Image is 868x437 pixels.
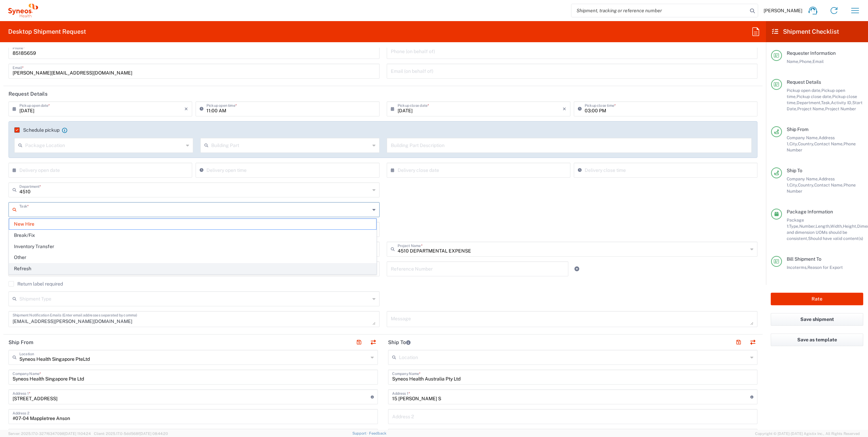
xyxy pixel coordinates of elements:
span: Reason for Export [807,265,843,270]
span: Refresh [9,263,376,274]
span: Email [813,59,824,64]
button: Save as template [771,334,863,346]
span: Department, [797,100,821,105]
span: Inventory Transfer [9,241,376,252]
span: Height, [843,224,857,229]
span: Pickup open date, [787,88,821,93]
button: Rate [771,293,863,305]
span: Task, [821,100,831,105]
span: Should have valid content(s) [808,236,863,241]
span: Bill Shipment To [787,256,821,262]
span: [DATE] 08:44:20 [139,432,168,436]
span: Length, [816,224,830,229]
span: Number, [799,224,816,229]
span: City, [789,182,798,188]
span: [PERSON_NAME] [764,7,802,14]
span: Pickup close date, [797,94,832,99]
span: Package 1: [787,217,804,229]
label: Return label required [9,281,63,287]
span: Activity ID, [831,100,852,105]
span: Contact Name, [814,182,844,188]
label: Schedule pickup [14,127,60,133]
span: Server: 2025.17.0-327f6347098 [8,432,91,436]
span: Request Details [787,79,821,85]
h2: Desktop Shipment Request [8,28,86,36]
span: Ship To [787,168,802,173]
span: City, [789,141,798,146]
span: Requester Information [787,50,836,56]
span: Contact Name, [814,141,844,146]
h2: Shipment Checklist [772,28,839,36]
span: Phone, [799,59,813,64]
span: Name, [787,59,799,64]
a: Support [352,431,369,435]
span: Country, [798,182,814,188]
input: Shipment, tracking or reference number [571,4,748,17]
span: Project Name, [797,106,825,111]
a: Feedback [369,431,386,435]
span: Company Name, [787,135,819,140]
span: Incoterms, [787,265,807,270]
span: Company Name, [787,176,819,181]
span: Country, [798,141,814,146]
span: Client: 2025.17.0-5dd568f [94,432,168,436]
span: Other [9,252,376,263]
span: Copyright © [DATE]-[DATE] Agistix Inc., All Rights Reserved [755,431,860,437]
h2: Ship From [9,339,33,346]
span: Width, [830,224,843,229]
span: Ship From [787,127,808,132]
span: Type, [789,224,799,229]
span: Project Number [825,106,856,111]
h2: Ship To [388,339,411,346]
span: [DATE] 11:04:24 [64,432,91,436]
button: Save shipment [771,313,863,326]
span: New Hire [9,219,376,229]
span: Package Information [787,209,833,214]
i: × [184,103,188,114]
a: Add Reference [572,264,582,274]
span: Break/Fix [9,230,376,241]
i: × [563,103,566,114]
h2: Request Details [9,91,48,97]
